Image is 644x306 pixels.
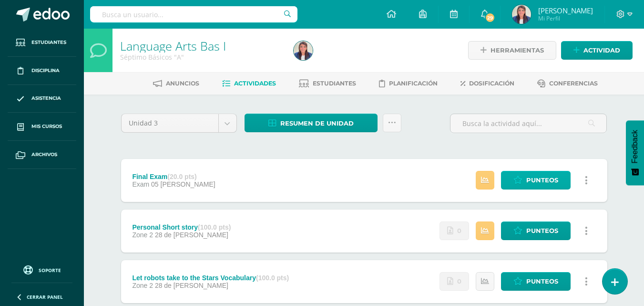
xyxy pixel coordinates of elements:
[155,282,228,289] span: 28 de [PERSON_NAME]
[538,6,593,15] span: [PERSON_NAME]
[31,123,62,130] span: Mis cursos
[31,39,66,46] span: Estudiantes
[313,80,356,87] span: Estudiantes
[379,76,438,91] a: Planificación
[39,267,61,274] span: Soporte
[132,231,153,239] span: Zone 2
[129,114,211,132] span: Unidad 3
[153,76,199,91] a: Anuncios
[526,222,558,240] span: Punteos
[469,80,514,87] span: Dosificación
[8,57,76,85] a: Disciplina
[538,14,593,22] span: Mi Perfil
[491,42,544,59] span: Herramientas
[245,114,378,132] a: Resumen de unidad
[457,273,461,290] span: 0
[132,223,231,231] div: Personal Short story
[31,95,61,102] span: Asistencia
[294,41,313,60] img: 64f220a76ce8a7c8a2fce748c524eb74.png
[11,263,72,276] a: Soporte
[280,115,354,132] span: Resumen de unidad
[132,282,153,289] span: Zone 2
[526,273,558,290] span: Punteos
[120,38,226,54] a: Language Arts Bas I
[537,76,598,91] a: Conferencias
[299,76,356,91] a: Estudiantes
[501,272,571,291] a: Punteos
[132,173,215,180] div: Final Exam
[90,6,297,22] input: Busca un usuario...
[132,274,289,282] div: Let robots take to the Stars Vocabulary
[8,85,76,113] a: Asistencia
[222,76,276,91] a: Actividades
[166,80,199,87] span: Anuncios
[155,231,228,239] span: 28 de [PERSON_NAME]
[450,114,606,133] input: Busca la actividad aquí...
[583,42,620,59] span: Actividad
[468,41,556,60] a: Herramientas
[460,76,514,91] a: Dosificación
[8,113,76,141] a: Mis cursos
[485,12,495,23] span: 29
[8,141,76,169] a: Archivos
[561,41,633,60] a: Actividad
[549,80,598,87] span: Conferencias
[389,80,438,87] span: Planificación
[198,223,231,231] strong: (100.0 pts)
[31,67,60,74] span: Disciplina
[457,222,461,240] span: 0
[440,222,469,240] a: No se han realizado entregas
[27,294,63,300] span: Cerrar panel
[132,180,149,188] span: Exam
[256,274,289,282] strong: (100.0 pts)
[122,114,236,132] a: Unidad 3
[234,80,276,87] span: Actividades
[440,272,469,291] a: No se han realizado entregas
[151,180,215,188] span: 05 [PERSON_NAME]
[8,29,76,57] a: Estudiantes
[526,171,558,189] span: Punteos
[167,173,196,180] strong: (20.0 pts)
[512,5,531,24] img: 64f220a76ce8a7c8a2fce748c524eb74.png
[626,120,644,185] button: Feedback - Mostrar encuesta
[120,53,282,62] div: Séptimo Básicos 'A'
[501,222,571,240] a: Punteos
[120,39,282,53] h1: Language Arts Bas I
[31,151,57,158] span: Archivos
[631,130,639,163] span: Feedback
[501,171,571,190] a: Punteos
